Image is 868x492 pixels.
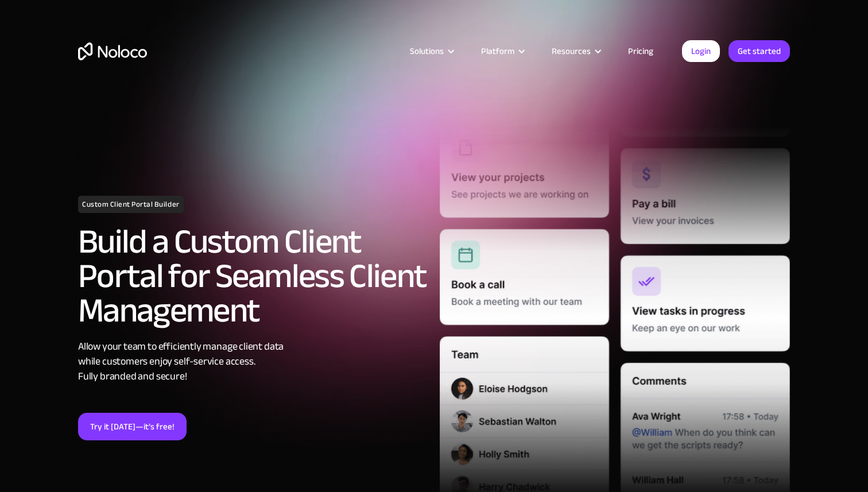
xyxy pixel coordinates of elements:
[537,44,614,59] div: Resources
[78,413,187,440] a: Try it [DATE]—it’s free!
[78,196,184,213] h1: Custom Client Portal Builder
[614,44,668,59] a: Pricing
[682,40,720,62] a: Login
[410,44,444,59] div: Solutions
[78,224,428,328] h2: Build a Custom Client Portal for Seamless Client Management
[78,339,428,384] div: Allow your team to efficiently manage client data while customers enjoy self-service access. Full...
[481,44,514,59] div: Platform
[78,42,147,60] a: home
[728,40,790,62] a: Get started
[396,44,467,59] div: Solutions
[552,44,591,59] div: Resources
[467,44,537,59] div: Platform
